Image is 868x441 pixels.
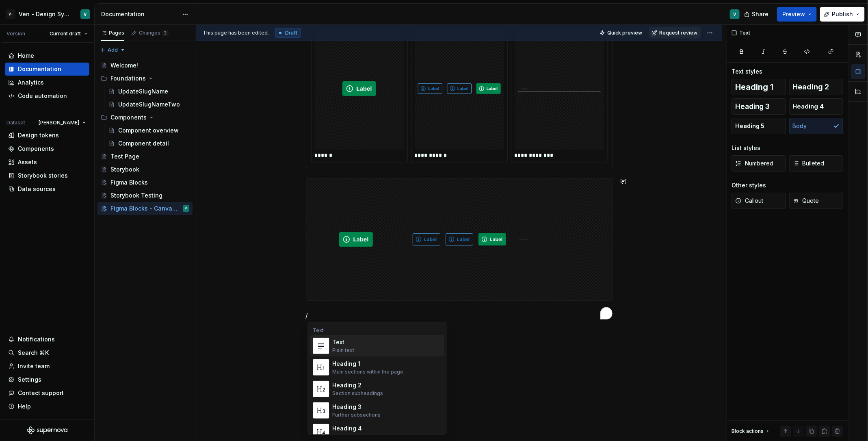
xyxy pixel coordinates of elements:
[139,30,169,36] div: Changes
[97,176,193,189] a: Figma Blocks
[118,139,169,148] div: Component detail
[732,193,786,209] button: Callout
[18,172,68,180] div: Storybook stories
[97,59,193,215] div: Page tree
[5,49,89,62] a: Home
[607,30,642,36] span: Quick preview
[732,79,786,95] button: Heading 1
[110,113,147,122] div: Components
[6,30,25,37] div: Version
[735,159,773,167] span: Numbered
[110,178,148,187] div: Figma Blocks
[789,98,844,115] button: Heading 4
[5,373,89,386] a: Settings
[19,10,71,18] div: Ven - Design System Test
[735,102,770,111] span: Heading 3
[732,98,786,115] button: Heading 3
[793,197,819,205] span: Quote
[732,144,760,152] div: List styles
[2,5,93,23] button: V-Ven - Design System TestV
[5,182,89,196] a: Data sources
[27,426,67,434] svg: Supernova Logo
[118,87,168,96] div: UpdateSlugName
[5,400,89,413] button: Help
[18,78,44,87] div: Analytics
[18,52,34,60] div: Home
[5,89,89,102] a: Code automation
[108,47,118,53] span: Add
[97,44,128,56] button: Add
[50,30,81,37] span: Current draft
[110,204,177,213] div: Figma Blocks - Canvas and Grid
[735,83,773,91] span: Heading 1
[5,142,89,155] a: Components
[105,137,193,150] a: Component detail
[101,10,178,18] div: Documentation
[5,76,89,89] a: Analytics
[105,85,193,98] a: UpdateSlugName
[820,7,865,22] button: Publish
[777,7,817,22] button: Preview
[5,346,89,359] button: Search ⌘K
[789,79,844,95] button: Heading 2
[97,202,193,215] a: Figma Blocks - Canvas and GridV
[793,83,829,91] span: Heading 2
[97,150,193,163] a: Test Page
[5,387,89,400] button: Contact support
[735,122,764,130] span: Heading 5
[110,74,146,83] div: Foundations
[18,92,67,100] div: Code automation
[97,72,193,85] div: Foundations
[18,335,55,343] div: Notifications
[97,59,193,72] a: Welcome!
[18,145,54,153] div: Components
[118,100,180,109] div: UpdateSlugNameTwo
[782,10,805,18] span: Preview
[832,10,853,18] span: Publish
[18,402,31,411] div: Help
[789,193,844,209] button: Quote
[5,129,89,142] a: Design tokens
[18,389,64,397] div: Contact support
[97,189,193,202] a: Storybook Testing
[84,11,87,17] div: V
[732,118,786,134] button: Heading 5
[18,362,50,370] div: Invite team
[5,156,89,169] a: Assets
[649,27,701,39] button: Request review
[46,28,91,39] button: Current draft
[5,333,89,346] button: Notifications
[732,426,771,437] div: Block actions
[793,159,825,167] span: Bulleted
[734,11,736,17] div: V
[162,30,169,36] span: 3
[203,30,269,36] span: This page has been edited.
[597,27,646,39] button: Quick preview
[306,311,308,319] span: /
[39,119,79,126] span: [PERSON_NAME]
[110,61,138,70] div: Welcome!
[118,126,179,135] div: Component overview
[5,360,89,373] a: Invite team
[740,7,774,22] button: Share
[18,65,61,73] div: Documentation
[735,197,763,205] span: Callout
[97,163,193,176] a: Storybook
[110,152,139,161] div: Test Page
[18,131,59,139] div: Design tokens
[275,28,301,38] div: Draft
[732,155,786,172] button: Numbered
[18,376,41,384] div: Settings
[6,119,25,126] div: Dataset
[110,191,162,200] div: Storybook Testing
[18,185,56,193] div: Data sources
[35,117,89,128] button: [PERSON_NAME]
[105,124,193,137] a: Component overview
[732,181,766,189] div: Other styles
[110,165,139,174] div: Storybook
[105,98,193,111] a: UpdateSlugNameTwo
[5,169,89,182] a: Storybook stories
[5,63,89,76] a: Documentation
[793,102,824,111] span: Heading 4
